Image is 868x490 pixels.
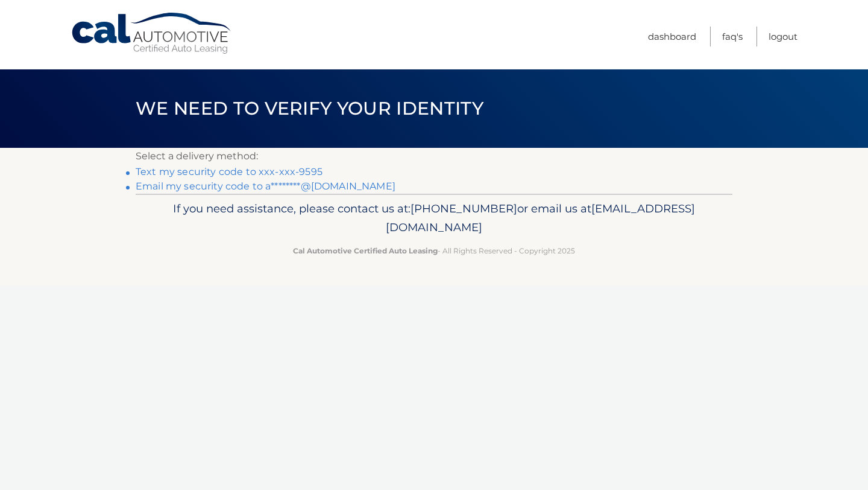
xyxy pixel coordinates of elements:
a: Email my security code to a********@[DOMAIN_NAME] [136,180,395,192]
a: Logout [769,27,797,46]
span: [PHONE_NUMBER] [410,202,517,215]
a: Dashboard [648,27,696,46]
a: Cal Automotive [71,12,233,55]
p: Select a delivery method: [136,148,732,165]
strong: Cal Automotive Certified Auto Leasing [293,246,438,255]
p: If you need assistance, please contact us at: or email us at [143,199,725,238]
span: We need to verify your identity [136,97,483,119]
p: - All Rights Reserved - Copyright 2025 [143,244,725,257]
a: Text my security code to xxx-xxx-9595 [136,166,322,177]
a: FAQ's [722,27,743,46]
